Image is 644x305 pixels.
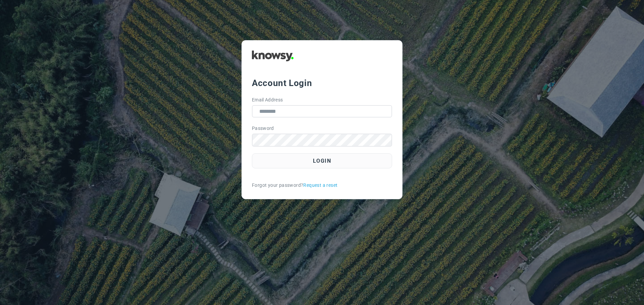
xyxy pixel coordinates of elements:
[303,182,337,189] a: Request a reset
[252,182,392,189] div: Forgot your password?
[252,125,274,132] label: Password
[252,153,392,168] button: Login
[252,77,392,89] div: Account Login
[252,96,283,103] label: Email Address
